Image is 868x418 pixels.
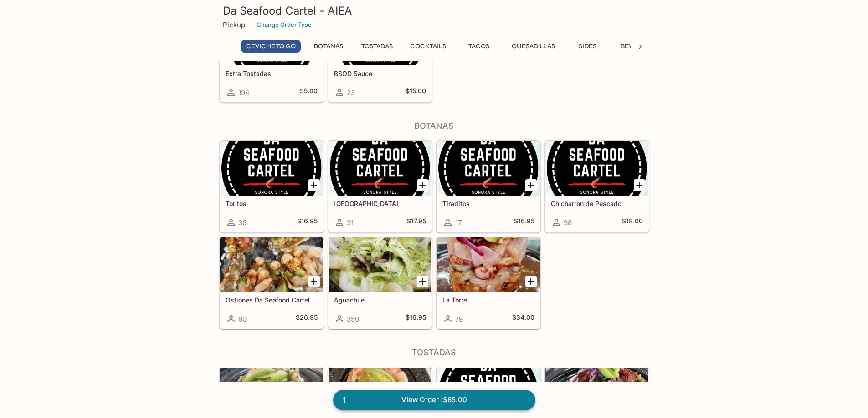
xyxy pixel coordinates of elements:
[622,217,643,228] h5: $18.00
[300,87,318,98] h5: $5.00
[356,40,398,53] button: Tostadas
[334,70,426,77] h5: BSOD Sauce
[334,200,426,207] h5: [GEOGRAPHIC_DATA]
[406,313,426,324] h5: $16.95
[226,70,318,77] h5: Extra Tostadas
[525,276,537,287] button: Add La Torre
[417,276,428,287] button: Add Aguachile
[525,179,537,191] button: Add Tiraditos
[545,141,649,232] a: Chicharron de Pescado98$18.00
[405,40,451,53] button: Cocktails
[455,218,462,227] span: 17
[458,40,499,53] button: Tacos
[308,179,320,191] button: Add Toritos
[337,394,351,407] span: 1
[347,218,354,227] span: 31
[347,88,355,97] span: 23
[437,237,540,329] a: La Torre79$34.00
[220,11,323,65] div: Extra Tostadas
[238,315,247,323] span: 60
[223,4,646,18] h3: Da Seafood Cartel - AIEA
[442,200,534,207] h5: Tiraditos
[220,237,323,292] div: Ostiones Da Seafood Cartel
[333,390,535,410] a: 1View Order |$85.00
[551,200,643,207] h5: Chicharron de Pescado
[442,296,534,304] h5: La Torre
[329,141,431,196] div: Chipilon
[226,200,318,207] h5: Toritos
[220,141,324,232] a: Toritos36$16.95
[406,87,426,98] h5: $15.00
[252,18,316,32] button: Change Order Type
[241,40,301,53] button: Ceviche To Go
[417,179,428,191] button: Add Chipilon
[220,141,323,196] div: Toritos
[296,313,318,324] h5: $26.95
[297,217,318,228] h5: $16.95
[334,296,426,304] h5: Aguachile
[328,237,432,329] a: Aguachile350$16.95
[308,276,320,287] button: Add Ostiones Da Seafood Cartel
[407,217,426,228] h5: $17.95
[437,237,540,292] div: La Torre
[328,141,432,232] a: [GEOGRAPHIC_DATA]31$17.95
[616,40,663,53] button: Beverages
[437,141,540,196] div: Tiraditos
[455,315,463,323] span: 79
[223,20,245,29] p: Pickup
[226,296,318,304] h5: Ostiones Da Seafood Cartel
[238,88,250,97] span: 194
[545,141,648,196] div: Chicharron de Pescado
[564,218,572,227] span: 98
[437,141,540,232] a: Tiraditos17$16.95
[329,11,431,65] div: BSOD Sauce
[514,217,534,228] h5: $16.95
[512,313,534,324] h5: $34.00
[308,40,349,53] button: Botanas
[567,40,608,53] button: Sides
[219,347,649,358] h4: Tostadas
[238,218,247,227] span: 36
[220,237,324,329] a: Ostiones Da Seafood Cartel60$26.95
[634,179,645,191] button: Add Chicharron de Pescado
[347,315,359,323] span: 350
[219,121,649,131] h4: Botanas
[507,40,560,53] button: Quesadillas
[329,237,431,292] div: Aguachile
